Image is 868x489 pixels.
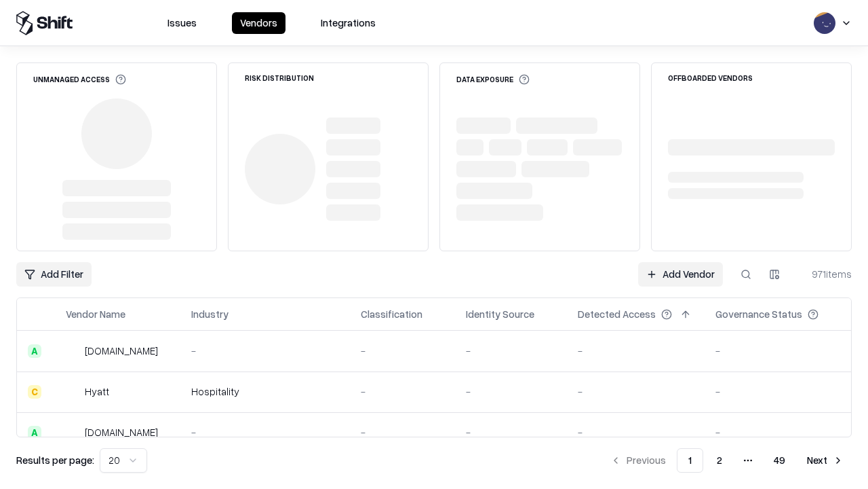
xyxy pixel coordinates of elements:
div: Data Exposure [456,74,530,85]
div: Offboarded Vendors [668,74,753,81]
div: - [191,344,339,358]
div: Vendor Name [66,307,125,321]
div: Industry [191,307,229,321]
div: - [578,425,694,439]
div: [DOMAIN_NAME] [85,425,158,439]
img: primesec.co.il [66,426,79,439]
div: [DOMAIN_NAME] [85,344,158,358]
div: 971 items [797,267,852,281]
div: - [715,384,840,399]
div: - [191,425,339,439]
div: - [361,425,444,439]
button: Vendors [232,12,285,34]
button: Issues [159,12,205,34]
a: Add Vendor [638,262,723,287]
button: Add Filter [16,262,92,287]
div: - [466,425,556,439]
button: Integrations [313,12,384,34]
div: Detected Access [578,307,656,321]
div: Governance Status [715,307,802,321]
div: Risk Distribution [245,74,314,81]
div: Identity Source [466,307,534,321]
p: Results per page: [16,453,94,467]
div: - [715,425,840,439]
div: Classification [361,307,422,321]
div: - [466,344,556,358]
button: Next [799,448,852,473]
img: Hyatt [66,385,79,399]
button: 49 [763,448,796,473]
nav: pagination [602,448,852,473]
div: A [28,344,41,358]
div: A [28,426,41,439]
div: - [361,344,444,358]
button: 2 [706,448,733,473]
div: - [466,384,556,399]
img: intrado.com [66,344,79,358]
div: - [578,344,694,358]
div: Hyatt [85,384,109,399]
button: 1 [677,448,703,473]
div: Unmanaged Access [33,74,126,85]
div: - [578,384,694,399]
div: Hospitality [191,384,339,399]
div: - [361,384,444,399]
div: - [715,344,840,358]
div: C [28,385,41,399]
